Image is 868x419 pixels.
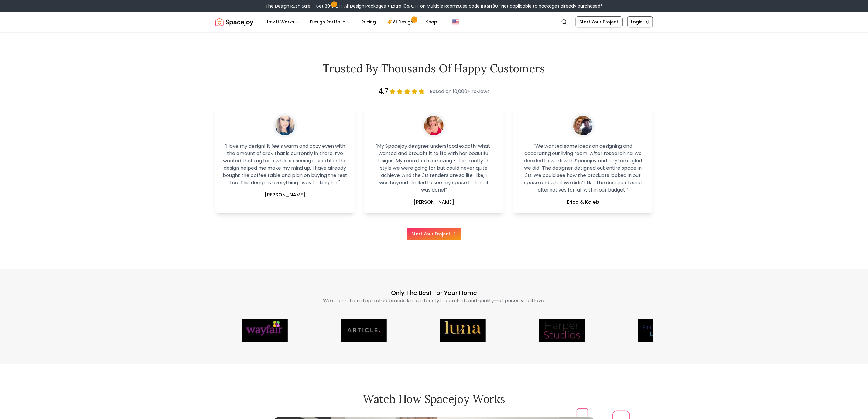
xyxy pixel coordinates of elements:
[521,199,646,206] p: Erica & Kaleb
[215,12,653,32] nav: Global
[215,62,653,74] h2: Trusted by Thousands of Happy Customers
[372,199,496,206] p: [PERSON_NAME]
[430,88,490,95] span: Based on 10,000+ reviews
[382,16,420,28] a: AI Design
[440,319,486,342] img: Luna & Luxe logo
[341,319,387,342] img: Article logo
[215,289,653,297] p: Only the Best for Your Home
[452,18,459,26] img: United States
[279,297,590,304] p: We source from top-rated brands known for style, comfort, and quality—at prices you’ll love.
[638,319,684,342] img: Empyrean Living logo
[407,228,461,240] a: Start Your Project
[242,319,288,342] img: Wayfair logo
[521,143,646,194] p: " We wanted some ideas on designing and decorating our living room! After researching, we decided...
[261,16,304,28] button: How It Works
[215,393,653,405] h2: Watch how Spacejoy works
[481,3,498,9] b: RUSH30
[357,16,381,28] a: Pricing
[539,319,585,342] img: Harper Studios logo
[378,87,388,96] span: 4.7
[421,16,442,28] a: Shop
[223,191,348,199] p: [PERSON_NAME]
[261,16,442,28] nav: Main
[627,16,653,27] a: Login
[223,143,348,186] p: " I love my design! It feels warm and cozy even with the amount of grey that is currently in ther...
[266,3,602,9] div: The Design Rush Sale – Get 30% OFF All Design Packages + Extra 10% OFF on Multiple Rooms.
[460,3,498,9] span: Use code:
[573,116,593,135] img: Spacejoy customer - Erica & Kaleb's picture
[306,16,355,28] button: Design Portfolio
[372,143,496,194] p: " My Spacejoy designer understood exactly what I wanted and brought it to life with her beautiful...
[215,16,253,28] img: Spacejoy Logo
[498,3,602,9] span: *Not applicable to packages already purchased*
[424,116,444,135] img: Spacejoy customer - Chelsey Shoup's picture
[576,16,623,27] a: Start Your Project
[215,16,253,28] a: Spacejoy
[275,116,295,135] img: Spacejoy customer - Trinity Harding's picture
